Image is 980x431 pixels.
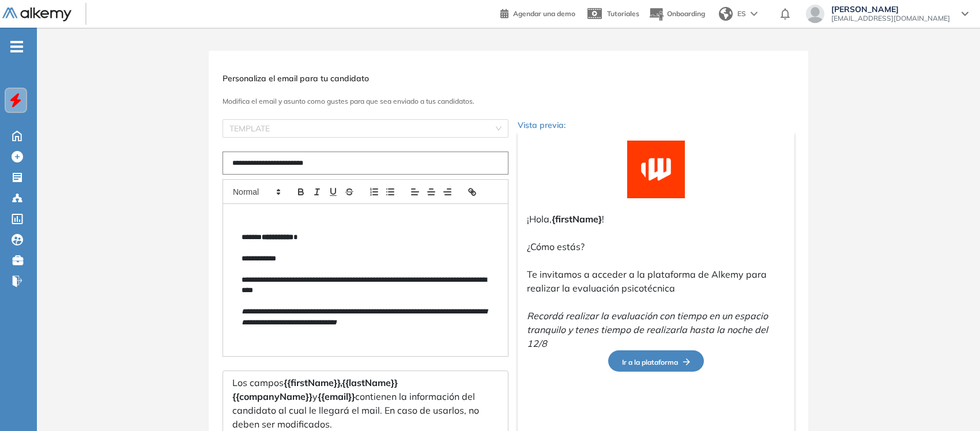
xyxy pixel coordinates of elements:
img: Logo de la compañía [627,141,685,198]
span: {{companyName}} [232,391,312,402]
span: ES [737,9,746,19]
button: Ir a la plataformaFlecha [608,350,704,372]
img: Logo [2,7,71,22]
span: Onboarding [667,9,705,18]
span: Ir a la plataforma [622,358,690,366]
p: ¿Cómo estás? [527,240,785,254]
strong: {firstName} [552,213,602,225]
h3: Modifica el email y asunto como gustes para que sea enviado a tus candidatos. [223,97,794,105]
em: Recordá realizar la evaluación con tiempo en un espacio tranquilo y tenes tiempo de realizarla ha... [527,310,768,349]
span: Agendar una demo [513,9,575,18]
p: Te invitamos a acceder a la plataforma de Alkemy para realizar la evaluación psicotécnica [527,267,785,295]
iframe: Chat Widget [922,376,980,431]
i: - [10,46,23,48]
span: {{email}} [318,391,355,402]
p: ¡Hola, ! [527,212,785,226]
span: Tutoriales [607,9,639,18]
img: Flecha [678,358,690,365]
button: Onboarding [649,2,705,27]
div: Widget de chat [922,376,980,431]
span: {{firstName}}, [284,377,342,388]
span: [EMAIL_ADDRESS][DOMAIN_NAME] [831,14,950,23]
p: Vista previa: [518,119,794,131]
a: Agendar una demo [500,6,575,20]
span: {{lastName}} [342,377,398,388]
img: world [719,7,733,21]
span: [PERSON_NAME] [831,5,950,14]
h3: Personaliza el email para tu candidato [223,74,794,84]
img: arrow [751,12,757,16]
